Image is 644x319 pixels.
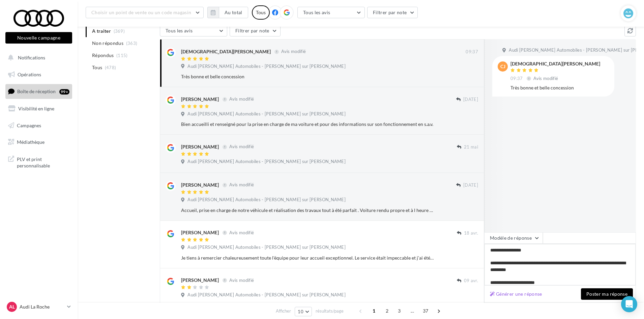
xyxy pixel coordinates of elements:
[5,32,72,44] button: Nouvelle campagne
[367,7,418,18] button: Filtrer par note
[181,121,434,128] div: Bien accueilli et renseigné pour la prise en charge de ma voiture et pour des informations sur so...
[4,102,74,116] a: Visibilité en ligne
[207,7,248,18] button: Au total
[229,144,254,150] span: Avis modifié
[303,9,330,15] span: Tous les avis
[181,143,219,150] div: [PERSON_NAME]
[18,106,54,111] span: Visibilité en ligne
[181,182,219,188] div: [PERSON_NAME]
[484,232,543,244] button: Modèle de réponse
[382,305,392,316] span: 2
[500,63,505,70] span: CJ
[181,96,219,103] div: [PERSON_NAME]
[4,68,74,82] a: Opérations
[466,49,478,55] span: 09:37
[92,40,123,47] span: Non répondus
[17,155,69,169] span: PLV et print personnalisable
[18,72,41,77] span: Opérations
[229,277,254,283] span: Avis modifié
[230,25,281,36] button: Filtrer par note
[86,7,204,18] button: Choisir un point de vente ou un code magasin
[166,28,193,33] span: Tous les avis
[4,152,74,172] a: PLV et print personnalisable
[369,305,379,316] span: 1
[4,135,74,149] a: Médiathèque
[276,308,291,314] span: Afficher
[4,118,74,133] a: Campagnes
[181,48,271,55] div: [DEMOGRAPHIC_DATA][PERSON_NAME]
[92,52,114,59] span: Répondus
[510,84,609,91] div: Très bonne et belle concession
[229,182,254,188] span: Avis modifié
[18,55,45,60] span: Notifications
[510,61,600,66] div: [DEMOGRAPHIC_DATA][PERSON_NAME]
[116,53,128,58] span: (115)
[394,305,405,316] span: 3
[4,51,71,65] button: Notifications
[219,7,248,18] button: Au total
[463,182,478,188] span: [DATE]
[298,309,303,314] span: 10
[187,63,346,70] span: Audi [PERSON_NAME] Automobiles - [PERSON_NAME] sur [PERSON_NAME]
[181,207,434,214] div: Accueil, prise en charge de notre véhicule et réalisation des travaux tout à été parfait . Voitur...
[487,290,545,298] button: Générer une réponse
[621,296,637,312] div: Open Intercom Messenger
[252,5,270,20] div: Tous
[160,25,227,36] button: Tous les avis
[59,89,69,95] div: 99+
[20,303,64,310] p: Audi La Roche
[105,65,116,70] span: (478)
[316,308,344,314] span: résultats/page
[281,49,306,54] span: Avis modifié
[464,144,478,150] span: 21 mai
[9,303,15,310] span: AL
[297,7,365,18] button: Tous les avis
[92,64,102,71] span: Tous
[17,139,45,145] span: Médiathèque
[464,278,478,284] span: 09 avr.
[229,230,254,235] span: Avis modifié
[510,76,523,82] span: 09:37
[420,305,431,316] span: 37
[17,88,56,94] span: Boîte de réception
[187,292,346,298] span: Audi [PERSON_NAME] Automobiles - [PERSON_NAME] sur [PERSON_NAME]
[407,305,418,316] span: ...
[181,255,434,261] div: Je tiens à remercier chaleureusement toute l'équipe pour leur accueil exceptionnel. Le service ét...
[187,244,346,250] span: Audi [PERSON_NAME] Automobiles - [PERSON_NAME] sur [PERSON_NAME]
[581,288,633,300] button: Poster ma réponse
[464,230,478,236] span: 18 avr.
[187,111,346,117] span: Audi [PERSON_NAME] Automobiles - [PERSON_NAME] sur [PERSON_NAME]
[229,97,254,102] span: Avis modifié
[4,84,74,99] a: Boîte de réception99+
[181,73,434,80] div: Très bonne et belle concession
[295,307,312,316] button: 10
[91,9,191,15] span: Choisir un point de vente ou un code magasin
[533,76,558,81] span: Avis modifié
[463,97,478,103] span: [DATE]
[181,277,219,284] div: [PERSON_NAME]
[181,229,219,236] div: [PERSON_NAME]
[187,159,346,165] span: Audi [PERSON_NAME] Automobiles - [PERSON_NAME] sur [PERSON_NAME]
[187,197,346,203] span: Audi [PERSON_NAME] Automobiles - [PERSON_NAME] sur [PERSON_NAME]
[17,122,41,128] span: Campagnes
[5,300,72,313] a: AL Audi La Roche
[126,41,138,46] span: (363)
